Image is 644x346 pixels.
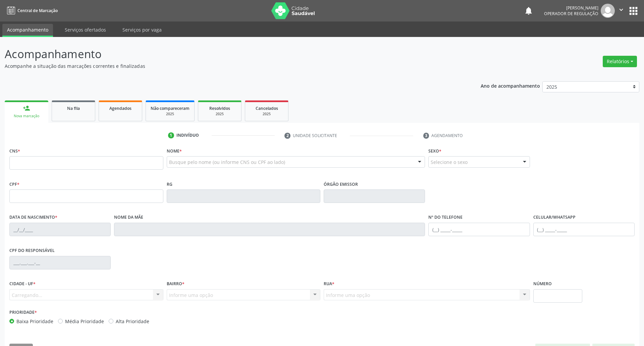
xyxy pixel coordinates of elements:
[428,212,463,223] label: Nº do Telefone
[5,62,449,70] p: Acompanhe a situação das marcações correntes e finalizadas
[250,112,283,117] div: 2025
[9,307,37,318] label: Prioridade
[169,159,285,166] span: Busque pelo nome (ou informe CNS ou CPF ao lado)
[603,56,637,67] button: Relatórios
[9,256,111,269] input: ___.___.___-__
[9,279,36,289] label: Cidade - UF
[533,223,635,236] input: (__) _____-_____
[533,279,552,289] label: Número
[256,105,278,111] span: Cancelados
[5,46,449,62] p: Acompanhamento
[17,8,58,13] span: Central de Marcação
[118,24,166,36] a: Serviços por vaga
[428,146,441,156] label: Sexo
[9,212,57,223] label: Data de nascimento
[203,112,236,117] div: 2025
[481,81,540,90] p: Ano de acompanhamento
[151,112,190,117] div: 2025
[9,146,20,156] label: CNS
[5,5,58,16] a: Central de Marcação
[9,246,55,256] label: CPF do responsável
[618,6,625,13] i: 
[109,105,131,111] span: Agendados
[324,179,358,189] label: Órgão emissor
[16,318,53,325] label: Baixa Prioridade
[167,179,172,189] label: RG
[65,318,104,325] label: Média Prioridade
[428,223,530,236] input: (__) _____-_____
[9,114,44,119] div: Nova marcação
[524,6,533,15] button: notifications
[533,212,576,223] label: Celular/WhatsApp
[544,11,598,16] span: Operador de regulação
[151,105,190,111] span: Não compareceram
[544,5,598,11] div: [PERSON_NAME]
[60,24,111,36] a: Serviços ofertados
[176,132,199,138] div: Indivíduo
[116,318,149,325] label: Alta Prioridade
[615,4,628,18] button: 
[168,132,174,138] div: 1
[114,212,143,223] label: Nome da mãe
[167,146,182,156] label: Nome
[23,104,30,112] div: person_add
[9,179,19,189] label: CPF
[628,5,639,17] button: apps
[601,4,615,18] img: img
[167,279,184,289] label: Bairro
[67,105,80,111] span: Na fila
[431,159,468,166] span: Selecione o sexo
[209,105,230,111] span: Resolvidos
[324,279,334,289] label: Rua
[9,223,111,236] input: __/__/____
[2,24,53,37] a: Acompanhamento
